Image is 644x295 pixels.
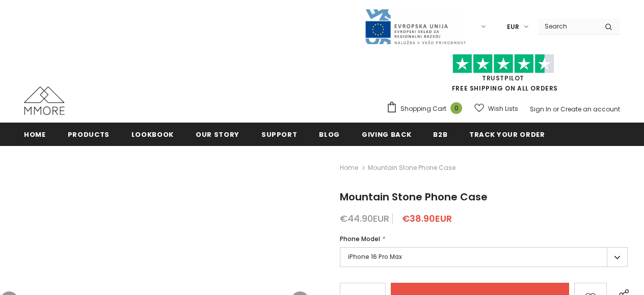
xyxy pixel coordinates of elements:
span: Giving back [362,130,411,139]
a: B2B [433,123,447,145]
span: FREE SHIPPING ON ALL ORDERS [386,58,620,93]
a: Home [24,123,46,145]
span: Our Story [196,130,239,139]
img: Javni Razpis [364,8,466,45]
input: Search Site [539,19,597,34]
span: Shopping Cart [400,104,446,114]
a: Giving back [362,123,411,145]
a: Products [68,123,110,145]
a: Create an account [560,105,620,113]
span: Blog [319,130,340,139]
img: MMORE Cases [24,86,65,115]
a: Home [340,162,358,174]
img: Trust Pilot Stars [452,54,554,74]
span: support [261,130,298,139]
a: Lookbook [131,123,174,145]
span: Wish Lists [488,104,518,114]
span: Phone Model [340,234,380,243]
span: Mountain Stone Phone Case [368,162,455,174]
a: support [261,123,298,145]
span: Home [24,130,46,139]
label: iPhone 16 Pro Max [340,247,628,267]
span: B2B [433,130,447,139]
span: 0 [450,102,462,114]
span: €38.90EUR [402,212,452,225]
span: Products [68,130,110,139]
a: Sign In [530,105,551,113]
span: €44.90EUR [340,212,389,225]
a: Wish Lists [474,100,518,117]
a: Javni Razpis [364,22,466,31]
span: EUR [507,22,519,32]
a: Our Story [196,123,239,145]
a: Trustpilot [482,74,524,82]
a: Shopping Cart 0 [386,101,467,116]
a: Blog [319,123,340,145]
span: or [553,105,559,113]
a: Track your order [469,123,545,145]
span: Mountain Stone Phone Case [340,190,488,204]
span: Lookbook [131,130,174,139]
span: Track your order [469,130,545,139]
